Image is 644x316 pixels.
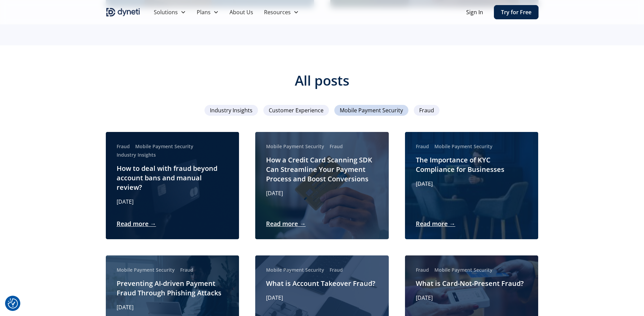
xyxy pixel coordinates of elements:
span: Mobile Payment Security [340,106,403,114]
p: [DATE] [416,294,433,302]
h2: What is Card-Not-Present Fraud? [416,279,524,288]
div: Mobile Payment Security [117,266,175,273]
div: Plans [191,5,224,19]
div: Solutions [154,8,178,16]
p: [DATE] [117,198,134,206]
div: Plans [197,8,211,16]
div: Fraud [416,143,429,150]
p: [DATE] [266,294,283,302]
h2: The Importance of KYC Compliance for Businesses [416,155,528,174]
div: Fraud [180,266,193,273]
img: Dyneti indigo logo [106,7,140,18]
a: Try for Free [494,5,539,19]
div: Mobile Payment Security [266,266,324,273]
h3: All posts [106,72,539,89]
a: Read more → [266,219,306,228]
div: Mobile Payment Security [434,266,493,273]
button: Consent Preferences [8,298,18,309]
span: Fraud [419,106,434,114]
h2: What is Account Takeover Fraud? [266,279,375,288]
div: Mobile Payment Security [266,143,324,150]
a: Sign In [466,8,483,16]
span: Customer Experience [269,106,324,114]
span: Industry Insights [210,106,253,114]
div: Fraud [416,266,429,273]
img: Revisit consent button [8,298,18,309]
div: Fraud [117,143,130,150]
div: Fraud [330,143,343,150]
h2: Preventing AI-driven Payment Fraud Through Phishing Attacks [117,279,229,298]
a: Read more → [416,219,455,228]
h2: How to deal with fraud beyond account bans and manual review? [117,164,229,192]
div: Industry Insights [117,151,156,158]
a: home [106,7,140,18]
div: Fraud [330,266,343,273]
div: Solutions [148,5,191,19]
form: Email Form [106,105,539,116]
div: Mobile Payment Security [135,143,193,150]
h2: How a Credit Card Scanning SDK Can Streamline Your Payment Process and Boost Conversions [266,155,378,184]
a: Read more → [117,219,156,228]
p: [DATE] [416,180,433,188]
div: Mobile Payment Security [434,143,493,150]
p: [DATE] [266,189,283,197]
div: Resources [264,8,291,16]
p: [DATE] [117,303,134,311]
